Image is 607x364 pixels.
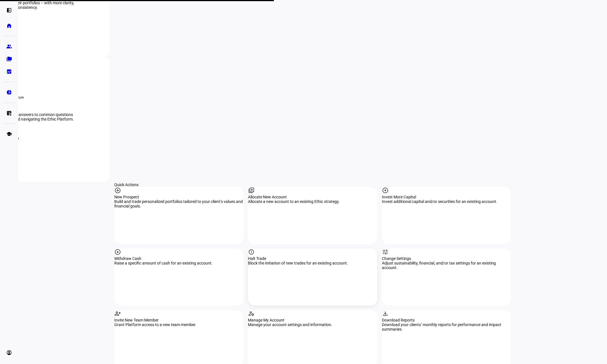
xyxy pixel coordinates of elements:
div: Withdraw Cash [114,256,243,261]
eth-mat-symbol: list_alt_add [6,110,12,116]
div: New Prospect [114,195,243,199]
div: Manage your account settings and information. [248,322,377,327]
div: Invest additional capital and/or securities for an existing account. [382,199,511,204]
mat-icon: arrow_circle_down [114,249,121,255]
div: Allocate a new account to an existing Ethic strategy. [248,199,377,204]
div: Allocate New Account [248,195,377,199]
div: Invite New Team Member [114,318,243,322]
eth-mat-symbol: home [6,23,12,29]
mat-icon: report [248,249,255,255]
mat-icon: library_add [248,187,255,194]
div: Grant Platform access to a new team member. [114,322,243,327]
eth-mat-symbol: left_panel_open [6,7,12,13]
mat-icon: manage_accounts [248,310,255,317]
div: Download Reports [382,318,511,322]
a: pie_chart [3,87,15,98]
div: Manage My Account [248,318,377,322]
div: Change Settings [382,256,511,261]
a: home [3,20,15,31]
div: Block the initiation of new trades for an existing account. [248,261,377,265]
div: Quick Actions [114,182,511,187]
div: Build and trade personalized portfolios tailored to your client’s values and financial goals. [114,199,243,208]
eth-mat-symbol: school [6,131,12,137]
eth-mat-symbol: group [6,44,12,49]
mat-icon: person_add [114,310,121,317]
div: Raise a specific amount of cash for an existing account. [114,261,243,265]
div: Adjust sustainability, financial, and/or tax settings for an existing account. [382,261,511,270]
div: Halt Trade [248,256,377,261]
div: Invest More Capital [382,195,511,199]
mat-icon: download [382,310,389,317]
mat-icon: tune [382,249,389,255]
eth-mat-symbol: account_circle [6,350,12,355]
a: group [3,41,15,52]
eth-mat-symbol: bid_landscape [6,69,12,74]
eth-mat-symbol: folder_copy [6,56,12,62]
mat-icon: add_circle [114,187,121,194]
div: Download your clients’ monthly reports for performance and impact summaries. [382,322,511,332]
a: folder_copy [3,53,15,65]
mat-icon: arrow_circle_up [382,187,389,194]
eth-mat-symbol: pie_chart [6,90,12,95]
a: bid_landscape [3,66,15,77]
